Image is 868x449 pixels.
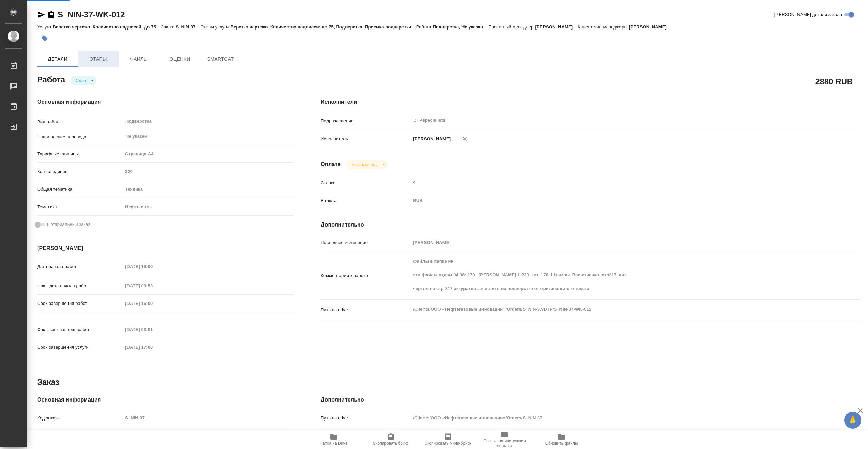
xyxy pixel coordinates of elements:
p: Тематика [37,203,123,210]
button: Удалить исполнителя [457,131,472,146]
div: Сдан [346,160,388,169]
p: Срок завершения услуги [37,344,123,351]
p: Верстка чертежа. Количество надписей: до 75, Подверстка, Приемка подверстки [230,24,416,30]
p: Кол-во единиц [37,168,123,175]
input: Пустое поле [123,413,294,423]
button: Добавить тэг [37,31,52,46]
h4: Основная информация [37,98,294,106]
h4: Оплата [321,160,341,169]
p: Исполнитель [321,136,411,142]
p: Работа [416,24,433,30]
h4: Исполнители [321,98,861,106]
input: Пустое поле [411,238,815,248]
p: Путь на drive [321,307,411,313]
input: Пустое поле [123,342,182,352]
div: Страница А4 [123,148,294,160]
a: S_NIN-37-WK-012 [58,10,125,19]
h2: 2880 RUB [815,76,853,87]
input: Пустое поле [123,281,182,291]
span: Оценки [163,55,196,63]
p: Последнее изменение [321,239,411,246]
p: Факт. дата начала работ [37,282,123,289]
textarea: файлы в папке ин эти файлы отдам 04.08: 170_ [PERSON_NAME].1-233_кит, 170_Штампы_Васютченко_стр31... [411,256,815,294]
button: Сдан [74,78,88,83]
input: Пустое поле [123,167,294,176]
button: Папка на Drive [305,430,362,449]
p: Этапы услуги [201,24,231,30]
p: Комментарий к работе [321,272,411,279]
p: S_NIN-37 [176,24,200,30]
div: Техника [123,183,294,195]
h2: Заказ [37,377,59,388]
span: Скопировать бриф [373,441,408,446]
p: Валюта [321,197,411,204]
button: Обновить файлы [533,430,590,449]
h4: Дополнительно [321,221,861,229]
p: Заказ: [161,24,176,30]
p: Ставка [321,180,411,187]
button: Скопировать ссылку для ЯМессенджера [37,11,45,19]
button: Не оплачена [350,162,380,168]
span: [PERSON_NAME] детали заказа [774,11,842,18]
h4: Дополнительно [321,396,861,404]
p: [PERSON_NAME] [629,24,672,30]
h4: Основная информация [37,396,294,404]
p: [PERSON_NAME] [535,24,578,30]
span: Ссылка на инструкции верстки [480,438,529,448]
span: Файлы [123,55,155,63]
p: Проектный менеджер [488,24,535,30]
span: SmartCat [204,55,237,63]
div: RUB [411,195,815,207]
p: [PERSON_NAME] [411,136,451,142]
p: Вид работ [37,119,123,125]
p: Услуга [37,24,53,30]
input: Пустое поле [411,178,815,188]
p: Код заказа [37,415,123,422]
span: Папка на Drive [320,441,348,446]
span: Детали [41,55,74,63]
span: Нотариальный заказ [47,221,90,228]
p: Подверстка, Не указан [433,24,488,30]
h4: [PERSON_NAME] [37,244,294,252]
button: Скопировать бриф [362,430,419,449]
span: Обновить файлы [545,441,578,446]
p: Подразделение [321,118,411,124]
p: Тарифные единицы [37,151,123,157]
span: Скопировать мини-бриф [424,441,471,446]
p: Верстка чертежа. Количество надписей: до 75 [53,24,161,30]
div: Нефть и газ [123,201,294,213]
span: Этапы [82,55,115,63]
input: Пустое поле [123,298,182,308]
h2: Работа [37,73,65,85]
span: 🙏 [847,413,859,427]
p: Общая тематика [37,186,123,193]
input: Пустое поле [123,325,182,334]
button: Скопировать мини-бриф [419,430,476,449]
input: Пустое поле [411,413,815,423]
p: Срок завершения работ [37,300,123,307]
input: Пустое поле [123,261,182,271]
p: Направление перевода [37,134,123,140]
button: Ссылка на инструкции верстки [476,430,533,449]
button: Скопировать ссылку [47,11,55,19]
p: Клиентские менеджеры [578,24,629,30]
p: Путь на drive [321,415,411,422]
textarea: /Clients/ООО «Нефтегазовые инновации»/Orders/S_NIN-37/DTP/S_NIN-37-WK-012 [411,304,815,315]
div: Сдан [70,76,96,85]
p: Факт. срок заверш. работ [37,326,123,333]
p: Дата начала работ [37,263,123,270]
button: 🙏 [844,412,861,429]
